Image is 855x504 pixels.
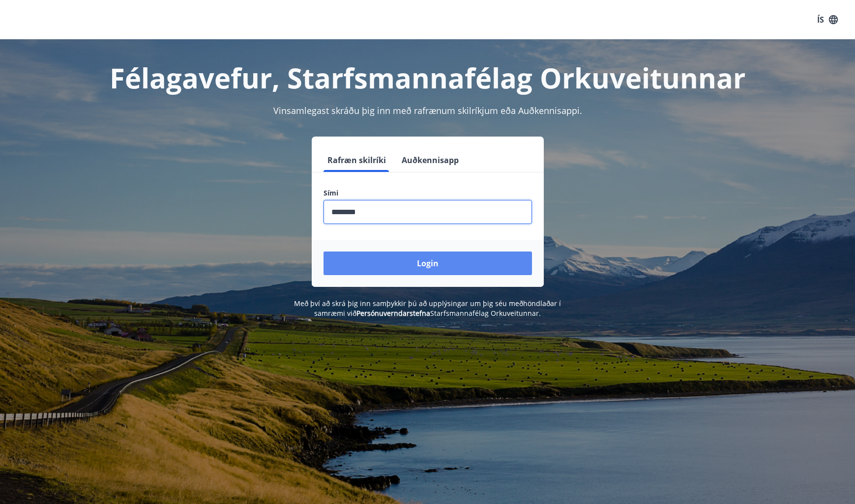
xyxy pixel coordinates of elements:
[812,11,843,28] button: ÍS
[356,308,430,318] a: Persónuverndarstefna
[324,148,390,172] button: Rafræn skilríki
[324,252,532,275] button: Login
[324,188,532,198] label: Sími
[294,299,561,318] span: Með því að skrá þig inn samþykkir þú að upplýsingar um þig séu meðhöndlaðar í samræmi við Starfsm...
[398,148,463,172] button: Auðkennisapp
[86,59,770,96] h1: Félagavefur, Starfsmannafélag Orkuveitunnar
[273,105,582,116] span: Vinsamlegast skráðu þig inn með rafrænum skilríkjum eða Auðkennisappi.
